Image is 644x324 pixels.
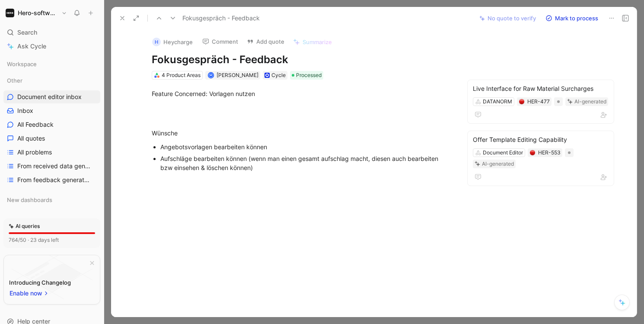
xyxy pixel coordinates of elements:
span: From received data generated features [17,162,91,170]
div: AI queries [9,222,40,231]
span: Workspace [7,60,37,68]
img: Hero-software [6,9,14,17]
button: 🔴 [529,150,536,156]
button: HHeycharge [148,35,197,48]
h1: Hero-software [18,9,58,17]
a: From feedback generated features [3,173,100,186]
div: HER-477 [527,97,550,106]
div: Document Editor [483,148,523,157]
div: H [152,38,161,46]
span: Document editor inbox [17,93,82,101]
span: Fokusgespräch - Feedback [182,13,260,23]
a: Inbox [3,104,100,117]
button: 🔴 [519,99,525,105]
div: Introducing Changelog [9,277,71,288]
div: Aufschläge bearbeiten können (wenn man einen gesamt aufschlag macht, diesen auch bearbeiten bzw e... [160,154,451,172]
div: New dashboards [3,193,100,209]
img: bg-BLZuj68n.svg [11,255,92,299]
h1: Fokusgespräch - Feedback [152,53,451,67]
span: Summarize [303,38,332,46]
div: OtherDocument editor inboxInboxAll FeedbackAll quotesAll problemsFrom received data generated fea... [3,74,100,186]
div: Search [3,26,100,39]
a: Ask Cycle [3,40,100,53]
div: AI-generated [482,160,514,168]
img: 🔴 [519,99,524,104]
div: Processed [290,71,323,80]
button: Enable now [9,288,50,299]
div: HER-553 [538,148,561,157]
div: Other [3,74,100,87]
button: Add quote [243,35,288,48]
button: No quote to verify [475,12,540,24]
span: All Feedback [17,120,54,129]
span: All quotes [17,134,45,143]
div: Wünsche [152,128,451,138]
button: Hero-softwareHero-software [3,7,69,19]
button: Summarize [289,36,336,48]
div: Cycle [271,71,286,80]
span: Search [17,27,37,38]
span: From feedback generated features [17,176,90,184]
button: Comment [198,35,242,48]
span: Other [7,76,22,85]
div: DATANORM [483,97,512,106]
div: New dashboards [3,193,100,206]
div: AI-generated [574,97,606,106]
a: All problems [3,146,100,159]
div: Feature Concerned: Vorlagen nutzen [152,89,451,98]
span: New dashboards [7,196,52,204]
span: All problems [17,148,52,157]
div: Workspace [3,58,100,71]
span: Ask Cycle [17,41,46,51]
div: Angebotsvorlagen bearbeiten können [160,142,451,151]
button: Mark to process [542,12,602,24]
div: M [208,73,213,77]
div: Offer Template Editing Capability [473,135,609,145]
span: Processed [296,71,322,80]
a: From received data generated features [3,160,100,173]
a: All quotes [3,132,100,145]
a: Document editor inbox [3,90,100,103]
a: All Feedback [3,118,100,131]
span: [PERSON_NAME] [217,72,258,78]
span: Enable now [10,288,43,298]
span: Inbox [17,106,33,115]
div: 764/50 · 23 days left [9,236,59,244]
div: 4 Product Areas [162,71,201,80]
img: 🔴 [530,150,535,155]
div: Live Interface for Raw Material Surcharges [473,83,609,94]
